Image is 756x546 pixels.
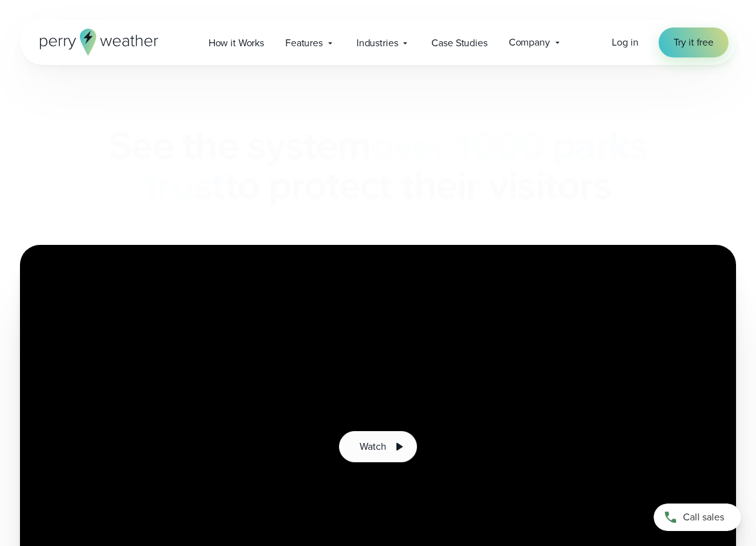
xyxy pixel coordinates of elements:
[360,439,386,454] span: Watch
[198,30,275,56] a: How it Works
[209,36,264,51] span: How it Works
[421,30,498,56] a: Case Studies
[509,35,550,50] span: Company
[431,36,487,51] span: Case Studies
[654,504,741,531] a: Call sales
[612,35,638,49] span: Log in
[339,431,416,462] button: Watch
[356,36,398,51] span: Industries
[612,35,638,50] a: Log in
[285,36,323,51] span: Features
[683,510,724,525] span: Call sales
[674,35,714,50] span: Try it free
[659,27,729,57] a: Try it free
